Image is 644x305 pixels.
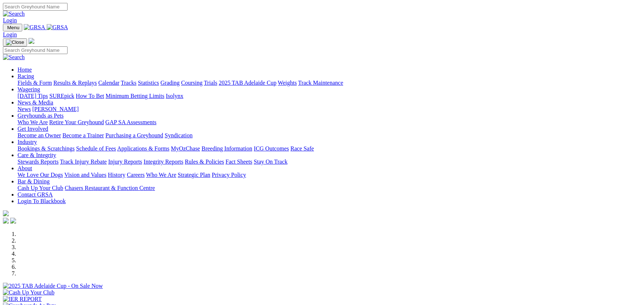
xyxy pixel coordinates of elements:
div: Wagering [18,93,641,99]
a: About [18,165,32,171]
a: Stay On Track [254,159,287,165]
input: Search [3,46,68,54]
a: Coursing [181,80,203,86]
a: Become an Owner [18,132,61,138]
a: Calendar [98,80,119,86]
a: Integrity Reports [143,159,183,165]
a: Who We Are [146,172,176,178]
a: Purchasing a Greyhound [106,132,163,138]
a: We Love Our Dogs [18,172,63,178]
a: Track Maintenance [298,80,343,86]
img: Cash Up Your Club [3,289,54,296]
a: Trials [204,80,217,86]
a: SUREpick [49,93,74,99]
a: [PERSON_NAME] [32,106,78,112]
a: Track Injury Rebate [60,159,107,165]
a: Rules & Policies [185,159,224,165]
img: 2025 TAB Adelaide Cup - On Sale Now [3,283,103,289]
img: twitter.svg [10,218,16,224]
a: Login To Blackbook [18,198,66,204]
img: GRSA [24,24,45,31]
a: Care & Integrity [18,152,56,158]
a: Strategic Plan [178,172,210,178]
a: Breeding Information [202,145,252,152]
a: Login [3,31,17,38]
img: logo-grsa-white.png [3,210,9,216]
a: ICG Outcomes [254,145,289,152]
a: Retire Your Greyhound [49,119,104,125]
img: Close [6,39,24,45]
button: Toggle navigation [3,24,22,31]
img: GRSA [47,24,68,31]
a: Industry [18,139,37,145]
a: Bookings & Scratchings [18,145,74,152]
a: Results & Replays [53,80,97,86]
a: Bar & Dining [18,178,50,184]
a: Cash Up Your Club [18,185,63,191]
div: Care & Integrity [18,159,641,165]
a: Who We Are [18,119,48,125]
div: Racing [18,80,641,86]
a: Grading [161,80,180,86]
a: Chasers Restaurant & Function Centre [65,185,155,191]
a: Schedule of Fees [76,145,116,152]
a: 2025 TAB Adelaide Cup [219,80,276,86]
a: Get Involved [18,126,48,132]
a: Greyhounds as Pets [18,113,64,119]
button: Toggle navigation [3,38,27,46]
a: Statistics [138,80,159,86]
span: Menu [7,25,19,30]
a: Home [18,66,32,73]
a: Login [3,17,17,23]
div: News & Media [18,106,641,113]
div: Bar & Dining [18,185,641,191]
a: Syndication [165,132,192,138]
img: Search [3,11,25,17]
a: News [18,106,31,112]
a: Applications & Forms [117,145,169,152]
a: Fact Sheets [226,159,252,165]
div: Get Involved [18,132,641,139]
a: Racing [18,73,34,79]
img: Search [3,54,25,61]
img: IER REPORT [3,296,42,302]
a: Weights [278,80,297,86]
a: Contact GRSA [18,191,53,198]
a: Vision and Values [64,172,106,178]
a: Injury Reports [108,159,142,165]
input: Search [3,3,68,11]
a: Stewards Reports [18,159,58,165]
div: Greyhounds as Pets [18,119,641,126]
a: GAP SA Assessments [106,119,157,125]
a: Minimum Betting Limits [106,93,164,99]
a: News & Media [18,99,53,106]
a: How To Bet [76,93,104,99]
img: facebook.svg [3,218,9,224]
a: Become a Trainer [62,132,104,138]
a: Wagering [18,86,40,92]
div: About [18,172,641,178]
a: MyOzChase [171,145,200,152]
a: Privacy Policy [212,172,246,178]
a: History [108,172,125,178]
div: Industry [18,145,641,152]
a: Race Safe [290,145,314,152]
img: logo-grsa-white.png [28,38,34,44]
a: [DATE] Tips [18,93,48,99]
a: Isolynx [166,93,183,99]
a: Tracks [121,80,137,86]
a: Fields & Form [18,80,52,86]
a: Careers [127,172,145,178]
